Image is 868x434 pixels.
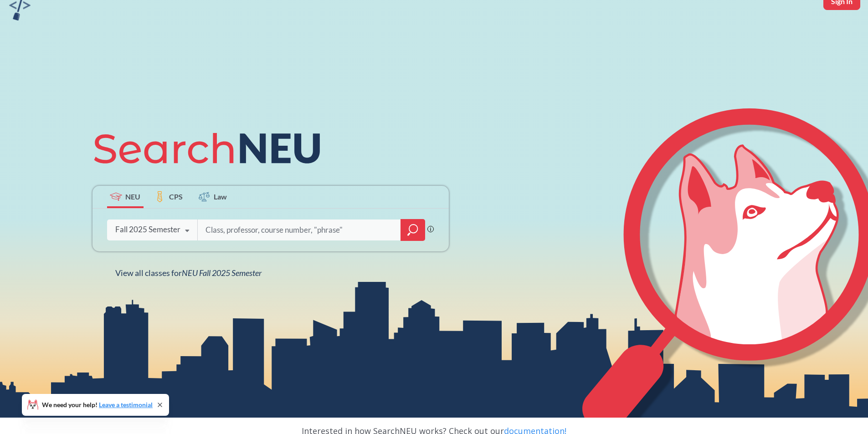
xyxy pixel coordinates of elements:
span: NEU [125,191,140,202]
div: magnifying glass [401,219,425,241]
a: Leave a testimonial [99,401,153,408]
span: Law [214,191,227,202]
input: Class, professor, course number, "phrase" [205,220,394,240]
span: CPS [169,191,183,202]
div: Fall 2025 Semester [115,225,180,235]
svg: magnifying glass [407,224,418,236]
span: View all classes for [115,268,262,278]
span: We need your help! [42,402,153,408]
span: NEU Fall 2025 Semester [182,268,262,278]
